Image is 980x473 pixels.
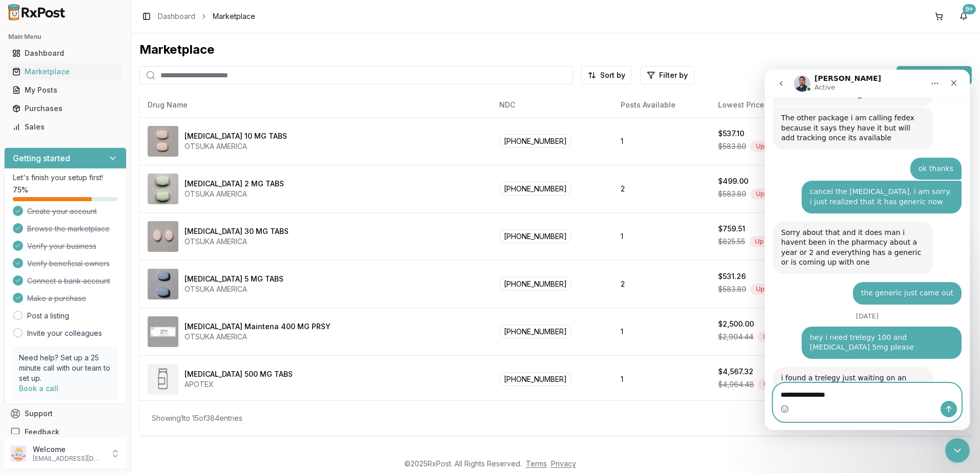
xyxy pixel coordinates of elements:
[612,260,710,308] td: 2
[710,93,856,117] th: Lowest Price Available
[758,331,809,342] div: Up to 14 % off
[8,62,122,81] a: Marketplace
[158,11,195,21] a: Dashboard
[33,455,104,463] p: [EMAIL_ADDRESS][DOMAIN_NAME]
[8,99,122,118] a: Purchases
[612,165,710,212] td: 2
[185,131,287,141] div: [MEDICAL_DATA] 10 MG TABS
[915,69,966,81] span: List new post
[13,185,28,195] span: 75 %
[4,4,70,20] img: RxPost Logo
[19,384,58,393] a: Book a call
[4,119,127,135] button: Sales
[148,364,178,395] img: Abiraterone Acetate 500 MG TABS
[27,224,110,234] span: Browse the marketplace
[185,284,283,294] div: OTSUKA AMERICA
[499,229,571,243] span: [PHONE_NUMBER]
[33,444,104,455] p: Welcome
[551,459,576,468] a: Privacy
[600,70,625,80] span: Sort by
[8,44,122,62] a: Dashboard
[750,141,799,152] div: Up to 8 % off
[612,212,710,260] td: 1
[27,206,97,217] span: Create your account
[4,100,127,117] button: Purchases
[4,63,127,80] button: Marketplace
[750,284,799,295] div: Up to 9 % off
[148,174,178,204] img: Abilify 2 MG TABS
[718,332,753,342] span: $2,904.44
[25,427,59,437] span: Feedback
[499,372,571,386] span: [PHONE_NUMBER]
[12,122,118,132] div: Sales
[750,188,802,200] div: Up to 15 % off
[10,445,27,462] img: User avatar
[185,226,289,236] div: [MEDICAL_DATA] 30 MG TABS
[718,236,745,247] span: $825.55
[27,311,69,321] a: Post a listing
[27,293,86,304] span: Make a purchase
[640,66,695,84] button: Filter by
[4,423,127,441] button: Feedback
[526,459,547,468] a: Terms
[148,269,178,299] img: Abilify 5 MG TABS
[13,173,118,183] p: Let's finish your setup first!
[718,379,754,390] span: $4,964.48
[765,70,970,430] iframe: Intercom live chat
[158,11,255,21] nav: breadcrumb
[185,236,289,247] div: OTSUKA AMERICA
[945,438,970,463] iframe: Intercom live chat
[12,48,118,58] div: Dashboard
[27,276,110,286] span: Connect a bank account
[499,325,571,338] span: [PHONE_NUMBER]
[581,66,632,84] button: Sort by
[139,93,491,117] th: Drug Name
[499,134,571,148] span: [PHONE_NUMBER]
[27,328,102,338] a: Invite your colleagues
[148,126,178,157] img: Abilify 10 MG TABS
[659,70,688,80] span: Filter by
[758,379,807,390] div: Up to 8 % off
[8,118,122,136] a: Sales
[185,321,331,332] div: [MEDICAL_DATA] Maintena 400 MG PRSY
[185,379,293,390] div: APOTEX
[499,182,571,196] span: [PHONE_NUMBER]
[8,33,122,41] h2: Main Menu
[185,274,283,284] div: [MEDICAL_DATA] 5 MG TABS
[27,259,110,269] span: Verify beneficial owners
[27,241,96,251] span: Verify your business
[12,67,118,77] div: Marketplace
[718,176,748,186] div: $499.00
[139,41,972,58] div: Marketplace
[963,4,976,14] div: 9+
[896,66,972,84] button: List new post
[13,152,70,164] h3: Getting started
